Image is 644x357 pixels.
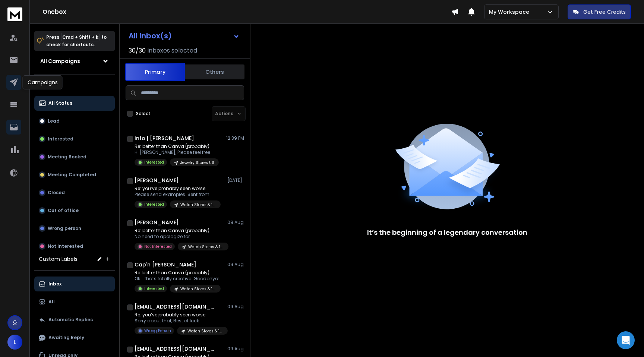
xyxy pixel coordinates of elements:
[39,255,78,263] h3: Custom Labels
[187,328,223,334] p: Watch Stores & 12 Others US
[135,318,224,324] p: Sorry about that, Best of luck
[135,149,219,155] p: Hi [PERSON_NAME], Please feel free
[135,177,179,184] h1: [PERSON_NAME]
[48,299,55,305] p: All
[180,286,216,292] p: Watch Stores & 12 Others US
[34,81,115,91] h3: Filters
[147,46,197,55] h3: Inboxes selected
[135,219,179,226] h1: [PERSON_NAME]
[34,277,115,291] button: Inbox
[135,228,224,234] p: Re: better than Canva (probably)
[34,294,115,309] button: All
[135,135,194,142] h1: Info | [PERSON_NAME]
[144,159,164,165] p: Interested
[135,143,219,149] p: Re: better than Canva (probably)
[48,225,81,231] p: Wrong person
[227,304,244,310] p: 09 Aug
[144,244,172,249] p: Not Interested
[7,335,22,350] button: L
[180,202,216,208] p: Watch Stores & 12 Others US
[185,64,244,80] button: Others
[48,100,72,106] p: All Status
[48,281,61,287] p: Inbox
[34,185,115,200] button: Closed
[48,190,65,196] p: Closed
[583,8,626,16] p: Get Free Credits
[34,221,115,236] button: Wrong person
[34,203,115,218] button: Out of office
[34,312,115,327] button: Automatic Replies
[34,149,115,164] button: Meeting Booked
[227,219,244,225] p: 09 Aug
[489,8,532,16] p: My Workspace
[135,186,221,192] p: Re: you’ve probably seen worse
[144,286,164,291] p: Interested
[48,118,60,124] p: Lead
[48,136,73,142] p: Interested
[135,303,217,310] h1: [EMAIL_ADDRESS][DOMAIN_NAME]
[34,54,115,69] button: All Campaigns
[135,234,224,240] p: No need to apologize for
[48,172,96,178] p: Meeting Completed
[34,114,115,129] button: Lead
[34,239,115,254] button: Not Interested
[129,32,172,40] h1: All Inbox(s)
[135,192,221,198] p: Please send examples. Sent from
[568,4,631,19] button: Get Free Credits
[48,335,84,341] p: Awaiting Reply
[46,34,107,48] p: Press to check for shortcuts.
[7,7,22,21] img: logo
[42,7,451,16] h1: Onebox
[23,75,63,89] div: Campaigns
[48,208,79,214] p: Out of office
[48,317,93,323] p: Automatic Replies
[123,28,246,43] button: All Inbox(s)
[135,270,221,276] p: Re: better than Canva (probably)
[144,328,171,334] p: Wrong Person
[135,261,196,268] h1: Cap'n [PERSON_NAME]
[34,132,115,146] button: Interested
[227,177,244,183] p: [DATE]
[617,331,635,349] div: Open Intercom Messenger
[135,312,224,318] p: Re: you’ve probably seen worse
[135,345,217,353] h1: [EMAIL_ADDRESS][DOMAIN_NAME]
[180,160,214,165] p: Jewelry Stores US
[135,276,221,282] p: Ok... thats totally creative. Goodonya!
[144,202,164,207] p: Interested
[226,135,244,141] p: 12:39 PM
[227,346,244,352] p: 09 Aug
[48,243,83,249] p: Not Interested
[227,262,244,268] p: 09 Aug
[48,154,86,160] p: Meeting Booked
[367,227,527,238] p: It’s the beginning of a legendary conversation
[125,63,185,81] button: Primary
[188,244,224,250] p: Watch Stores & 12 Others US
[61,33,100,41] span: Cmd + Shift + k
[129,46,146,55] span: 30 / 30
[34,167,115,182] button: Meeting Completed
[34,330,115,345] button: Awaiting Reply
[136,111,151,117] label: Select
[40,57,80,65] h1: All Campaigns
[34,96,115,111] button: All Status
